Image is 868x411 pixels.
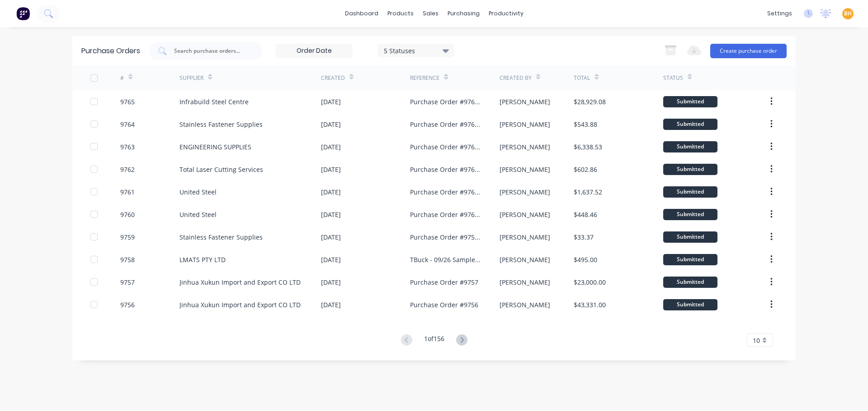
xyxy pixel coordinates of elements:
[120,165,135,174] div: 9762
[443,7,484,20] div: purchasing
[179,97,249,106] div: Infrabuild Steel Centre
[120,210,135,219] div: 9760
[410,142,481,152] div: Purchase Order #9763 - ENGINEERING SUPPLIES
[574,187,602,197] div: $1,637.52
[500,120,550,129] div: [PERSON_NAME]
[179,142,251,152] div: ENGINEERING SUPPLIES
[663,164,717,175] div: Submitted
[424,334,444,347] div: 1 of 156
[574,165,597,174] div: $602.86
[321,210,341,219] div: [DATE]
[410,255,481,264] div: TBuck - 09/26 Sample Purchase Order #9758
[179,277,301,287] div: Jinhua Xukun Import and Export CO LTD
[120,97,135,106] div: 9765
[321,120,341,129] div: [DATE]
[321,142,341,152] div: [DATE]
[574,300,606,309] div: $43,331.00
[179,210,217,219] div: United Steel
[500,210,550,219] div: [PERSON_NAME]
[663,74,683,82] div: Status
[321,277,341,287] div: [DATE]
[179,165,263,174] div: Total Laser Cutting Services
[663,231,717,243] div: Submitted
[321,97,341,106] div: [DATE]
[484,7,528,20] div: productivity
[384,46,448,55] div: 5 Statuses
[663,209,717,220] div: Submitted
[410,97,481,106] div: Purchase Order #9765 - Infrabuild Steel Centre
[120,120,135,129] div: 9764
[120,300,135,309] div: 9756
[120,74,124,82] div: #
[410,300,478,309] div: Purchase Order #9756
[410,120,481,129] div: Purchase Order #9764 - Stainless Fastener Supplies
[179,120,263,129] div: Stainless Fastener Supplies
[574,210,597,219] div: $448.46
[410,165,481,174] div: Purchase Order #9762 - Total Laser Cutting Services
[574,142,602,152] div: $6,338.53
[574,74,590,82] div: Total
[844,9,852,18] span: BH
[321,187,341,197] div: [DATE]
[410,210,481,219] div: Purchase Order #9760 - United Steel
[120,255,135,264] div: 9758
[321,74,345,82] div: Created
[16,7,30,20] img: Factory
[663,186,717,198] div: Submitted
[418,7,443,20] div: sales
[179,74,203,82] div: Supplier
[120,142,135,152] div: 9763
[81,46,140,56] div: Purchase Orders
[410,277,478,287] div: Purchase Order #9757
[276,44,352,58] input: Order Date
[321,300,341,309] div: [DATE]
[321,165,341,174] div: [DATE]
[574,277,606,287] div: $23,000.00
[383,7,418,20] div: products
[500,74,532,82] div: Created By
[173,46,248,55] input: Search purchase orders...
[120,232,135,242] div: 9759
[663,299,717,310] div: Submitted
[179,232,263,242] div: Stainless Fastener Supplies
[663,96,717,107] div: Submitted
[574,255,597,264] div: $495.00
[500,277,550,287] div: [PERSON_NAME]
[500,142,550,152] div: [PERSON_NAME]
[500,187,550,197] div: [PERSON_NAME]
[500,97,550,106] div: [PERSON_NAME]
[321,232,341,242] div: [DATE]
[410,232,481,242] div: Purchase Order #9759 - Stainless Fastener Supplies
[574,232,594,242] div: $33.37
[663,277,717,288] div: Submitted
[663,254,717,265] div: Submitted
[500,300,550,309] div: [PERSON_NAME]
[500,232,550,242] div: [PERSON_NAME]
[321,255,341,264] div: [DATE]
[120,187,135,197] div: 9761
[179,300,301,309] div: Jinhua Xukun Import and Export CO LTD
[500,165,550,174] div: [PERSON_NAME]
[753,336,760,345] span: 10
[574,120,597,129] div: $543.88
[574,97,606,106] div: $28,929.08
[410,187,481,197] div: Purchase Order #9761 - United Steel
[179,187,217,197] div: United Steel
[763,7,797,20] div: settings
[120,277,135,287] div: 9757
[663,119,717,130] div: Submitted
[179,255,226,264] div: LMATS PTY LTD
[340,7,383,20] a: dashboard
[500,255,550,264] div: [PERSON_NAME]
[410,74,439,82] div: Reference
[710,44,787,58] button: Create purchase order
[663,141,717,152] div: Submitted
